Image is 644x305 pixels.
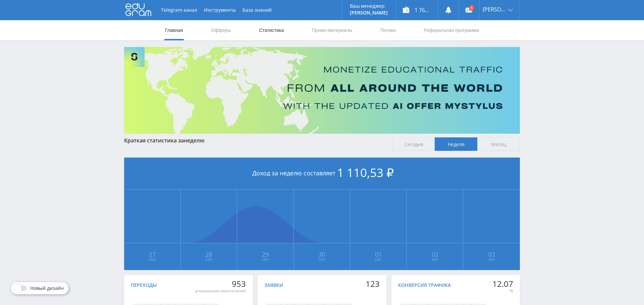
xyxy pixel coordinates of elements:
[423,20,480,40] a: Реферальная программа
[311,20,353,40] a: Промо-материалы
[464,257,520,262] span: Окт
[351,257,406,262] span: Окт
[124,257,180,262] span: Сен
[294,252,350,257] span: 30
[195,279,246,289] div: 953
[351,252,406,257] span: 01
[164,20,183,40] a: Главная
[124,158,520,189] div: Доход за неделю составляет
[264,282,283,288] div: Заявки
[492,279,513,289] div: 12.07
[407,252,463,257] span: 02
[124,47,520,134] img: Banner
[258,20,284,40] a: Статистика
[184,137,205,144] span: неделю
[337,165,394,180] span: 1 110,53 ₽
[380,20,396,40] a: Потоки
[350,3,388,9] p: Ваш менеджер:
[30,286,64,291] span: Новый дизайн
[124,137,386,143] div: Краткая статистика за
[124,252,180,257] span: 27
[131,282,157,288] div: Переходы
[181,252,237,257] span: 28
[464,252,520,257] span: 03
[210,20,232,40] a: Офферы
[237,257,293,262] span: Сен
[407,257,463,262] span: Окт
[392,137,435,151] span: Сегодня
[492,288,513,294] div: %
[366,279,380,289] div: 123
[181,257,237,262] span: Сен
[477,137,520,151] span: Месяц
[350,10,388,15] p: [PERSON_NAME]
[483,7,506,12] span: [PERSON_NAME]
[237,252,293,257] span: 29
[294,257,350,262] span: Сен
[195,288,246,294] div: уникальных посетителей
[398,282,451,288] div: Конверсия трафика
[435,137,477,151] span: Неделя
